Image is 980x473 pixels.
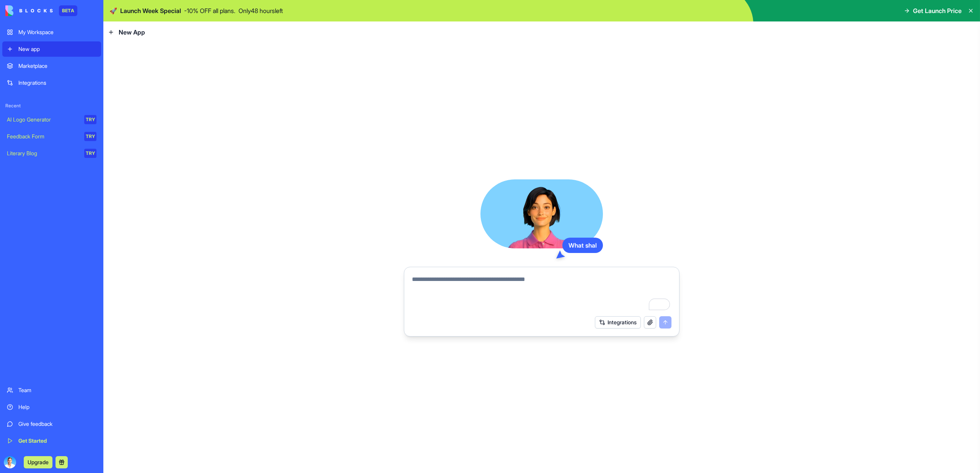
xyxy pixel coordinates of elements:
div: AI Logo Generator [7,116,79,123]
a: Integrations [2,75,101,90]
textarea: To enrich screen reader interactions, please activate Accessibility in Grammarly extension settings [412,275,671,312]
p: - 10 % OFF all plans. [184,6,235,15]
a: Get Started [2,433,101,448]
div: Marketplace [18,62,96,70]
p: Only 48 hours left [238,6,283,15]
div: Get Started [18,437,96,445]
div: Integrations [18,79,96,87]
a: Literary BlogTRY [2,146,101,161]
div: Team [18,386,96,394]
div: Feedback Form [7,133,79,140]
span: Get Launch Price [913,6,962,15]
img: logo [5,5,53,16]
div: Give feedback [18,420,96,428]
a: AI Logo GeneratorTRY [2,112,101,127]
span: New App [119,28,145,37]
div: New app [18,45,96,53]
button: Upgrade [24,456,52,468]
a: Help [2,399,101,415]
div: TRY [84,115,96,124]
span: Launch Week Special [120,6,181,15]
div: BETA [59,5,77,16]
a: Upgrade [24,458,52,466]
a: BETA [5,5,77,16]
a: Feedback FormTRY [2,129,101,144]
div: TRY [84,132,96,141]
div: What shal [562,238,603,253]
div: Literary Blog [7,149,79,157]
a: Marketplace [2,58,101,74]
a: New app [2,41,101,57]
a: My Workspace [2,25,101,40]
span: Recent [2,103,101,109]
a: Give feedback [2,416,101,432]
span: 🚀 [109,6,117,15]
a: Team [2,383,101,398]
img: ACg8ocKu2a0J7SkfyDpx0sZSCp_sPUVyF5rpKHs7sEzATD7ALHbTLsku=s96-c [4,456,16,468]
button: Integrations [595,316,641,328]
div: Help [18,403,96,411]
div: TRY [84,149,96,158]
div: My Workspace [18,28,96,36]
